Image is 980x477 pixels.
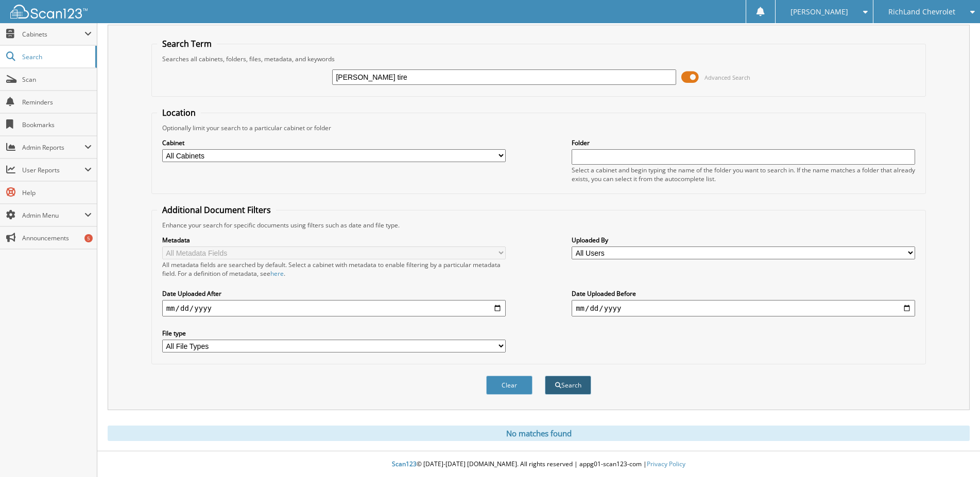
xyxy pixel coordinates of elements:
span: Advanced Search [704,74,750,81]
span: Help [22,188,92,197]
button: Search [545,376,591,395]
input: start [162,300,506,316]
span: Bookmarks [22,120,92,129]
img: scan123-logo-white.svg [10,5,88,19]
span: RichLand Chevrolet [888,9,955,15]
div: 5 [84,234,93,242]
span: User Reports [22,166,84,174]
iframe: Chat Widget [929,428,980,477]
span: Scan [22,75,92,84]
div: No matches found [108,426,970,441]
legend: Location [157,107,201,118]
span: [PERSON_NAME] [790,9,848,15]
span: Search [22,52,90,61]
label: Uploaded By [572,236,915,244]
label: Folder [572,138,915,147]
div: All metadata fields are searched by default. Select a cabinet with metadata to enable filtering b... [162,260,506,278]
label: File type [162,329,506,338]
span: Reminders [22,98,92,107]
a: Privacy Policy [647,460,685,468]
span: Announcements [22,234,92,242]
div: Select a cabinet and begin typing the name of the folder you want to search in. If the name match... [572,166,915,183]
a: here [270,269,284,278]
legend: Additional Document Filters [157,204,276,216]
span: Cabinets [22,30,84,39]
div: Enhance your search for specific documents using filters such as date and file type. [157,221,921,229]
span: Scan123 [392,460,417,468]
div: Searches all cabinets, folders, files, metadata, and keywords [157,55,921,63]
button: Clear [486,376,532,395]
label: Metadata [162,236,506,244]
div: © [DATE]-[DATE] [DOMAIN_NAME]. All rights reserved | appg01-scan123-com | [97,452,980,477]
div: Optionally limit your search to a particular cabinet or folder [157,123,921,132]
label: Cabinet [162,138,506,147]
span: Admin Menu [22,211,84,220]
input: end [572,300,915,316]
label: Date Uploaded Before [572,289,915,298]
legend: Search Term [157,38,217,49]
label: Date Uploaded After [162,289,506,298]
span: Admin Reports [22,143,84,152]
